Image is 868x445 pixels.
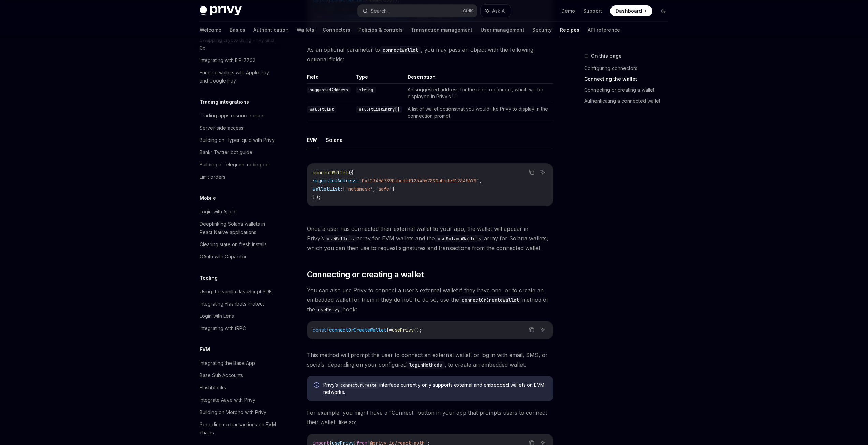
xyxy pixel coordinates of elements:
a: Dashboard [610,5,652,16]
div: Using the vanilla JavaScript SDK [200,287,272,296]
div: Login with Lens [200,312,234,320]
img: dark logo [200,6,242,16]
a: Demo [561,8,575,14]
button: Copy the contents from the code block [527,168,536,177]
div: Building on Hyperliquid with Privy [200,136,275,144]
a: Integrating Flashbots Protect [194,298,281,310]
h5: EVM [200,345,210,354]
span: { [326,327,329,333]
a: Wallets [297,22,314,38]
span: As an optional parameter to , you may pass an object with the following optional fields: [307,45,553,64]
code: usePrivy [315,306,342,313]
a: Login with Apple [194,206,281,218]
span: connectWallet [313,169,348,176]
button: Solana [326,132,343,148]
span: Dashboard [616,8,642,14]
span: '0x1234567890abcdef1234567890abcdef12345678' [359,178,479,184]
span: [ [343,186,345,192]
h5: Tooling [200,274,218,282]
a: Flashblocks [194,382,281,394]
a: Bankr Twitter bot guide [194,146,281,159]
th: Field [307,74,353,84]
code: connectOrCreateWallet [459,296,522,304]
span: connectOrCreateWallet [329,327,386,333]
span: ] [392,186,395,192]
a: Speeding up transactions on EVM chains [194,418,281,439]
span: This method will prompt the user to connect an external wallet, or log in with email, SMS, or soc... [307,350,553,369]
h5: Trading integrations [200,98,249,106]
th: Type [353,74,405,84]
a: Integrate Aave with Privy [194,394,281,406]
span: Ask AI [492,8,506,14]
span: You can also use Privy to connect a user’s external wallet if they have one, or to create an embe... [307,285,553,314]
span: Ctrl K [463,8,473,14]
div: Bankr Twitter bot guide [200,148,252,157]
div: Trading apps resource page [200,112,265,120]
span: 'safe' [376,186,392,192]
a: Recipes [560,22,579,38]
div: Flashblocks [200,384,226,392]
a: Server-side access [194,122,281,134]
a: Authenticating a connected wallet [584,95,674,106]
a: Connecting or creating a wallet [584,85,674,95]
span: walletList: [313,186,343,192]
button: Ask AI [481,5,511,17]
a: API reference [588,22,620,38]
div: Integrating the Base App [200,359,255,367]
div: Server-side access [200,124,244,132]
a: Welcome [200,22,221,38]
span: (); [414,327,422,333]
a: Deeplinking Solana wallets in React Native applications [194,218,281,238]
td: A list of wallet optionsthat you would like Privy to display in the connection prompt. [405,103,553,122]
div: Integrating with tRPC [200,324,246,332]
div: Funding wallets with Apple Pay and Google Pay [200,69,277,85]
div: Login with Apple [200,208,237,216]
code: useWallets [324,235,357,242]
span: Privy’s interface currently only supports external and embedded wallets on EVM networks. [323,382,546,396]
a: Connectors [323,22,350,38]
span: suggestedAddress: [313,178,359,184]
div: Base Sub Accounts [200,371,243,380]
a: Authentication [253,22,289,38]
button: Copy the contents from the code block [527,325,536,334]
span: const [313,327,326,333]
a: Funding wallets with Apple Pay and Google Pay [194,66,281,87]
h5: Mobile [200,194,216,202]
span: Once a user has connected their external wallet to your app, the wallet will appear in Privy’s ar... [307,224,553,253]
div: Clearing state on fresh installs [200,240,267,249]
a: Login with Lens [194,310,281,322]
code: WalletListEntry[] [356,106,402,113]
a: Integrating the Base App [194,357,281,369]
code: useSolanaWallets [435,235,484,242]
a: Policies & controls [358,22,403,38]
span: ({ [348,169,354,176]
button: Search...CtrlK [358,5,477,17]
div: Search... [371,7,390,15]
code: connectOrCreate [338,382,379,389]
a: Building on Hyperliquid with Privy [194,134,281,146]
a: Integrating with tRPC [194,322,281,335]
span: Connecting or creating a wallet [307,269,424,280]
a: Configuring connectors [584,63,674,74]
div: Building on Morpho with Privy [200,408,266,416]
a: Connecting the wallet [584,74,674,85]
span: On this page [591,52,622,60]
div: Integrating with EIP-7702 [200,56,255,64]
a: Building on Morpho with Privy [194,406,281,418]
a: Security [532,22,552,38]
button: Ask AI [538,325,547,334]
svg: Info [314,382,321,389]
span: For example, you might have a “Connect” button in your app that prompts users to connect their wa... [307,408,553,427]
a: Clearing state on fresh installs [194,238,281,251]
div: OAuth with Capacitor [200,253,247,261]
a: Building a Telegram trading bot [194,159,281,171]
div: Building a Telegram trading bot [200,161,270,169]
code: suggestedAddress [307,87,351,93]
a: Limit orders [194,171,281,183]
code: connectWallet [380,46,421,54]
a: Integrating with EIP-7702 [194,54,281,66]
td: An suggested address for the user to connect, which will be displayed in Privy’s UI. [405,84,553,103]
span: , [479,178,482,184]
a: Support [583,8,602,14]
div: Limit orders [200,173,225,181]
